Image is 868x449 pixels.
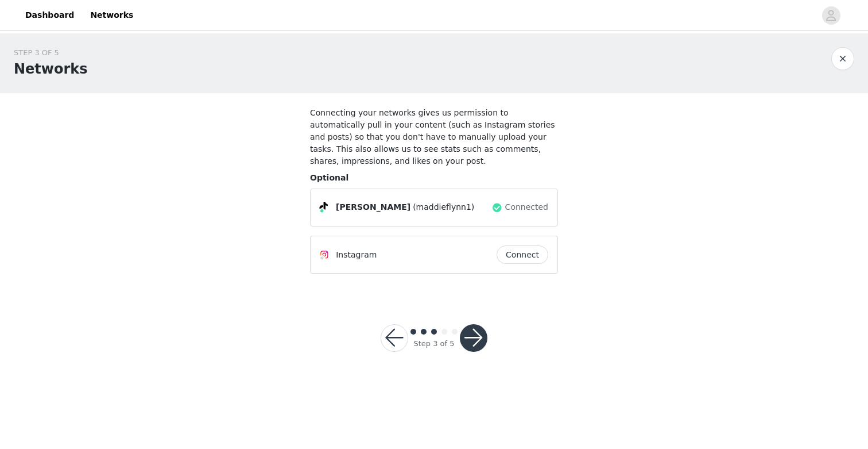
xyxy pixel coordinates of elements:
[826,6,836,25] div: avatar
[413,201,474,213] span: (maddieflynn1)
[505,201,548,213] span: Connected
[497,245,548,264] button: Connect
[336,249,377,261] p: Instagram
[336,201,410,213] span: [PERSON_NAME]
[18,2,81,28] a: Dashboard
[310,173,348,182] span: Optional
[83,2,140,28] a: Networks
[320,250,329,259] img: Instagram Icon
[14,47,88,59] div: STEP 3 OF 5
[14,59,88,79] h1: Networks
[413,338,454,350] div: Step 3 of 5
[310,107,558,167] h4: Connecting your networks gives us permission to automatically pull in your content (such as Insta...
